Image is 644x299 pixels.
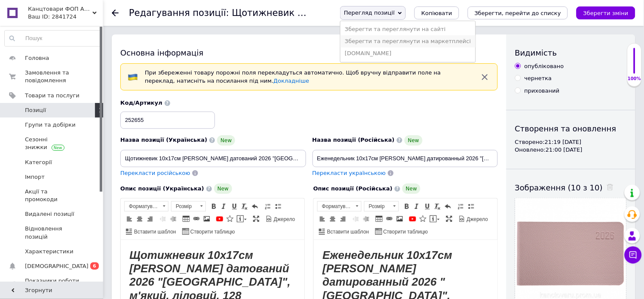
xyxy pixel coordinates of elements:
a: Створити таблицю [181,227,236,236]
a: По правому краю [145,214,155,224]
span: Код/Артикул [120,100,163,106]
a: Вставити іконку [225,214,235,224]
div: 100% [628,76,641,82]
span: New [214,184,232,194]
a: По лівому краю [318,214,327,224]
span: Вставити шаблон [133,228,176,236]
a: Вставити/Редагувати посилання (Ctrl+L) [385,214,394,224]
span: Джерело [273,216,295,223]
div: Створено: 21:19 [DATE] [515,138,627,146]
button: Чат з покупцем [625,246,642,264]
li: [DOMAIN_NAME] [340,47,475,59]
div: опубліковано [524,62,564,70]
a: Джерело [264,214,297,224]
div: Основна інформація [120,47,498,58]
span: Видалені позиції [25,210,74,218]
span: Позиції [25,106,46,114]
span: Групи та добірки [25,121,76,129]
i: Зберегти зміни [583,10,629,16]
a: Курсив (Ctrl+I) [412,202,422,211]
span: Характеристики [25,248,74,255]
li: Зберегти та переглянути на маркетплейсі [340,35,475,47]
span: 6 [90,262,99,270]
span: Опис позиції (Російська) [313,185,393,192]
a: Вставити/видалити нумерований список [456,202,466,211]
a: Вставити повідомлення [429,214,441,224]
span: Розмір [365,202,390,211]
div: чернетка [524,75,552,82]
a: Джерело [457,214,490,224]
a: Вставити шаблон [318,227,371,236]
span: При збереженні товару порожні поля перекладуться автоматично. Щоб вручну відправити поле на перек... [145,69,441,84]
span: Категорії [25,159,52,166]
a: Зменшити відступ [158,214,168,224]
a: Форматування [124,201,169,212]
a: Вставити повідомлення [236,214,248,224]
span: Канцтовари ФОП Алiбаба [28,5,92,13]
button: Зберегти зміни [577,6,635,19]
a: Видалити форматування [433,202,442,211]
span: Товари та послуги [25,92,80,100]
span: Назва позиції (Українська) [120,137,207,143]
div: 100% Якість заповнення [627,43,642,87]
div: Ваш ID: 2841724 [28,13,103,21]
span: Форматування [125,202,160,211]
div: Повернутися назад [112,9,119,16]
span: Створити таблицю [382,228,428,236]
a: Вставити/видалити маркований список [273,202,283,211]
span: New [405,135,423,146]
a: Таблиця [181,214,191,224]
button: Зберегти, перейти до списку [468,6,568,19]
a: Збільшити відступ [362,214,371,224]
span: Форматування [318,202,353,211]
span: Головна [25,54,49,62]
a: Зменшити відступ [351,214,361,224]
a: Підкреслений (Ctrl+U) [423,202,432,211]
div: прихований [524,87,560,95]
i: Зберегти, перейти до списку [475,10,561,16]
span: Замовлення та повідомлення [25,69,80,84]
span: Перекласти українською [313,170,386,176]
a: Вставити/видалити маркований список [466,202,476,211]
span: Вставити шаблон [326,228,369,236]
span: Назва позиції (Російська) [313,137,395,143]
span: Акції та промокоди [25,188,80,203]
a: Вставити шаблон [125,227,178,236]
a: Розмір [364,201,399,212]
a: Зображення [202,214,212,224]
a: Збільшити відступ [169,214,178,224]
span: Опис позиції (Українська) [120,185,204,192]
span: Сезонні знижки [25,136,80,151]
input: Пошук [5,31,101,46]
a: Додати відео з YouTube [215,214,224,224]
div: Зображення (10 з 10) [515,182,627,193]
li: Зберегти та переглянути на сайті [340,23,475,35]
a: Видалити форматування [240,202,249,211]
span: Відновлення позицій [25,225,80,240]
a: По центру [328,214,337,224]
a: Вставити/видалити нумерований список [263,202,273,211]
a: Додати відео з YouTube [408,214,417,224]
div: Оновлено: 21:00 [DATE] [515,146,627,154]
input: Наприклад, H&M жіноча сукня зелена 38 розмір вечірня максі з блискітками [120,150,306,167]
a: По правому краю [338,214,348,224]
a: По центру [135,214,144,224]
a: Курсив (Ctrl+I) [219,202,229,211]
span: Перекласти російською [120,170,190,176]
div: Видимість [515,47,627,58]
a: Таблиця [374,214,384,224]
span: Показники роботи компанії [25,277,80,293]
img: :flag-ua: [128,72,138,82]
a: Повернути (Ctrl+Z) [250,202,260,211]
div: Створення та оновлення [515,123,627,134]
a: Вставити/Редагувати посилання (Ctrl+L) [192,214,201,224]
a: По лівому краю [125,214,134,224]
span: Створити таблицю [189,228,235,236]
a: Форматування [317,201,362,212]
a: Вставити іконку [418,214,428,224]
a: Жирний (Ctrl+B) [402,202,411,211]
a: Підкреслений (Ctrl+U) [230,202,239,211]
a: Максимізувати [251,214,261,224]
strong: Щотижневик 10х17см [PERSON_NAME] датований 2026 "[GEOGRAPHIC_DATA]", м'який, ліловий, 128 сторінок [9,9,170,75]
